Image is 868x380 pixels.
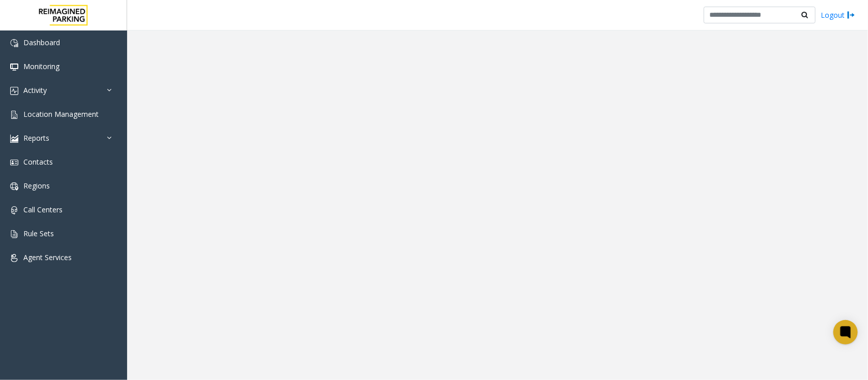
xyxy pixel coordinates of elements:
[10,39,18,47] img: 'icon'
[10,159,18,167] img: 'icon'
[23,109,99,119] span: Location Management
[23,133,49,143] span: Reports
[10,111,18,119] img: 'icon'
[10,254,18,262] img: 'icon'
[10,182,18,191] img: 'icon'
[23,181,50,191] span: Regions
[10,87,18,95] img: 'icon'
[23,229,54,238] span: Rule Sets
[23,61,59,71] span: Monitoring
[10,63,18,71] img: 'icon'
[23,38,60,47] span: Dashboard
[821,10,855,20] a: Logout
[23,85,47,95] span: Activity
[23,205,63,214] span: Call Centers
[10,135,18,143] img: 'icon'
[10,230,18,238] img: 'icon'
[847,10,855,20] img: logout
[10,206,18,214] img: 'icon'
[23,157,53,167] span: Contacts
[23,252,72,262] span: Agent Services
